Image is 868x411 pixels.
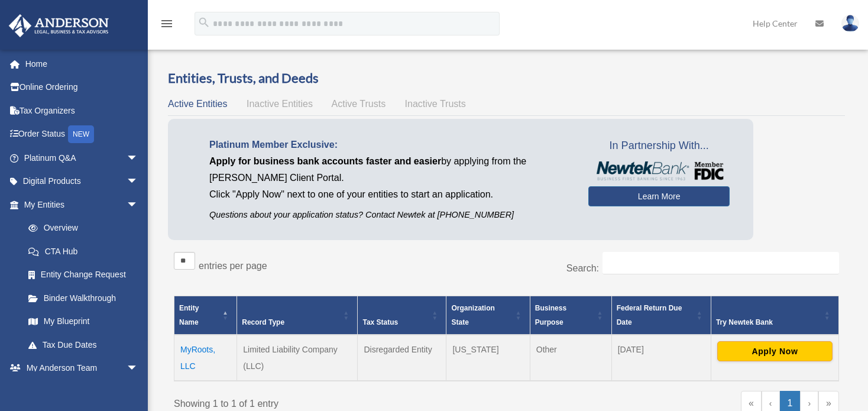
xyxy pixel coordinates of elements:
[405,99,466,109] span: Inactive Trusts
[358,296,446,335] th: Tax Status: Activate to sort
[237,335,358,381] td: Limited Liability Company (LLC)
[332,99,386,109] span: Active Trusts
[17,216,144,240] a: Overview
[716,315,821,329] div: Try Newtek Bank
[362,318,398,326] span: Tax Status
[127,146,150,170] span: arrow_drop_down
[17,286,150,310] a: Binder Walkthrough
[17,263,150,287] a: Entity Change Request
[588,137,730,156] span: In Partnership With...
[160,17,174,31] i: menu
[174,335,237,381] td: MyRoots, LLC
[209,153,571,186] p: by applying from the [PERSON_NAME] Client Portal.
[446,335,530,381] td: [US_STATE]
[68,125,94,143] div: NEW
[8,357,156,380] a: My Anderson Teamarrow_drop_down
[179,304,199,326] span: Entity Name
[8,76,156,99] a: Online Ordering
[242,318,284,326] span: Record Type
[841,15,859,32] img: User Pic
[5,14,112,37] img: Anderson Advisors Platinum Portal
[197,16,210,29] i: search
[199,261,267,271] label: entries per page
[717,341,833,361] button: Apply Now
[237,296,358,335] th: Record Type: Activate to sort
[566,263,599,273] label: Search:
[209,208,571,222] p: Questions about your application status? Contact Newtek at [PHONE_NUMBER]
[209,186,571,203] p: Click "Apply Now" next to one of your entities to start an application.
[8,170,156,193] a: Digital Productsarrow_drop_down
[8,193,150,216] a: My Entitiesarrow_drop_down
[530,335,611,381] td: Other
[711,296,838,335] th: Try Newtek Bank : Activate to sort
[209,156,441,166] span: Apply for business bank accounts faster and easier
[588,186,730,206] a: Learn More
[8,99,156,122] a: Tax Organizers
[611,296,711,335] th: Federal Return Due Date: Activate to sort
[17,333,150,357] a: Tax Due Dates
[8,122,156,147] a: Order StatusNEW
[127,193,150,217] span: arrow_drop_down
[8,146,156,170] a: Platinum Q&Aarrow_drop_down
[247,99,313,109] span: Inactive Entities
[451,304,494,326] span: Organization State
[446,296,530,335] th: Organization State: Activate to sort
[8,52,156,76] a: Home
[168,99,227,109] span: Active Entities
[168,69,845,88] h3: Entities, Trusts, and Deeds
[127,357,150,381] span: arrow_drop_down
[611,335,711,381] td: [DATE]
[358,335,446,381] td: Disregarded Entity
[594,161,724,180] img: NewtekBankLogoSM.png
[17,310,150,334] a: My Blueprint
[535,304,566,326] span: Business Purpose
[127,170,150,194] span: arrow_drop_down
[530,296,611,335] th: Business Purpose: Activate to sort
[17,240,150,263] a: CTA Hub
[209,137,571,153] p: Platinum Member Exclusive:
[160,21,174,31] a: menu
[174,296,237,335] th: Entity Name: Activate to invert sorting
[617,304,682,326] span: Federal Return Due Date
